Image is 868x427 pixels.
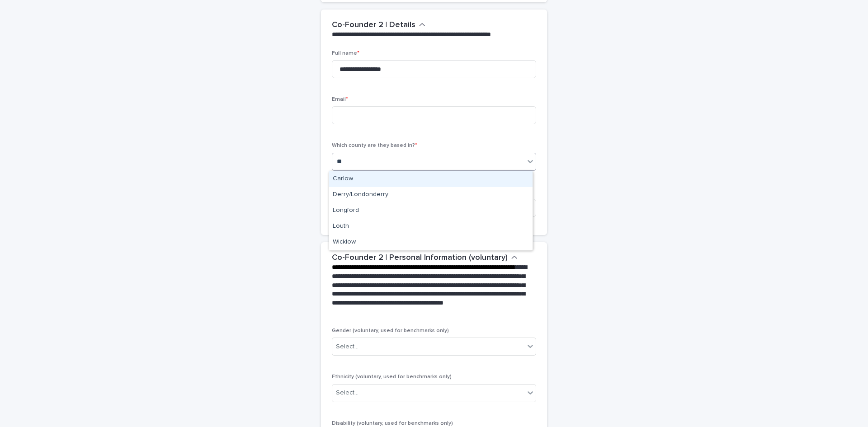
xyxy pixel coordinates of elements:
div: Derry/Londonderry [329,187,533,203]
div: Longford [329,203,533,219]
div: Wicklow [329,235,533,250]
div: Select... [336,342,359,352]
span: Full name [332,51,359,56]
span: Gender (voluntary, used for benchmarks only) [332,328,449,333]
div: Select... [336,388,359,398]
div: Louth [329,219,533,235]
span: Disability (voluntary, used for benchmarks only) [332,421,453,426]
div: Carlow [329,171,533,187]
button: Co-Founder 2 | Personal Information (voluntary) [332,253,518,263]
span: Email [332,97,348,102]
span: Which county are they based in? [332,143,417,148]
h2: Co-Founder 2 | Personal Information (voluntary) [332,253,508,263]
button: Co-Founder 2 | Details [332,20,425,30]
span: Ethnicity (voluntary, used for benchmarks only) [332,374,452,380]
h2: Co-Founder 2 | Details [332,20,415,30]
